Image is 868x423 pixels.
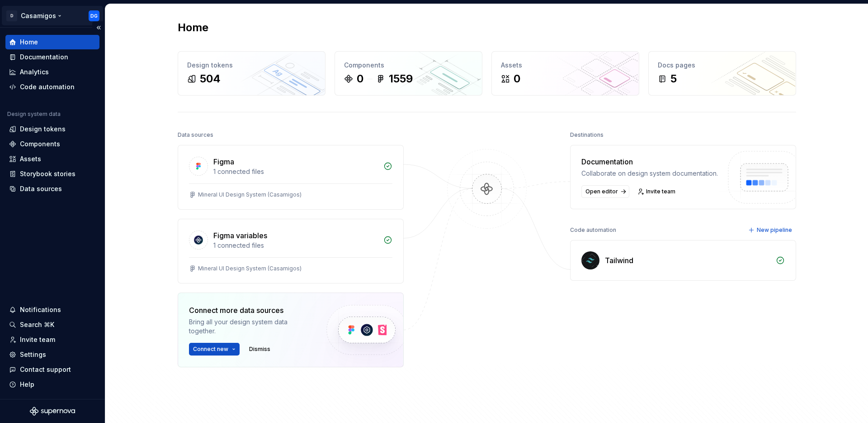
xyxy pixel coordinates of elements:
[5,317,99,332] button: Search ⌘K
[357,72,363,86] div: 0
[200,72,221,86] div: 504
[92,21,105,34] button: Collapse sidebar
[198,265,302,272] div: Mineral UI Design System (Casamigos)
[745,224,796,236] button: New pipeline
[581,169,718,178] div: Collaborate on design system documentation.
[491,51,639,96] a: Assets0
[189,305,311,316] div: Connect more data sources
[581,156,718,167] div: Documentation
[20,154,41,163] div: Assets
[20,67,49,77] div: Analytics
[30,407,75,416] svg: Supernova Logo
[605,255,633,266] div: Tailwind
[5,122,99,136] a: Design tokens
[187,61,316,70] div: Design tokens
[5,332,99,347] a: Invite team
[757,226,792,234] span: New pipeline
[178,20,208,35] h2: Home
[213,156,234,167] div: Figma
[648,51,796,96] a: Docs pages5
[20,184,62,193] div: Data sources
[670,72,677,86] div: 5
[178,219,404,284] a: Figma variables1 connected filesMineral UI Design System (Casamigos)
[245,343,274,356] button: Dismiss
[178,51,325,96] a: Design tokens504
[5,303,99,317] button: Notifications
[20,380,34,389] div: Help
[213,241,378,250] div: 1 connected files
[5,152,99,166] a: Assets
[5,347,99,362] a: Settings
[20,139,60,149] div: Components
[344,61,473,70] div: Components
[5,65,99,79] a: Analytics
[20,335,55,344] div: Invite team
[20,82,75,91] div: Code automation
[581,185,629,198] a: Open editor
[5,182,99,196] a: Data sources
[178,129,213,141] div: Data sources
[5,137,99,151] a: Components
[20,350,46,359] div: Settings
[585,188,618,195] span: Open editor
[20,125,66,134] div: Design tokens
[7,111,61,118] div: Design system data
[178,145,404,210] a: Figma1 connected filesMineral UI Design System (Casamigos)
[20,320,54,329] div: Search ⌘K
[20,38,38,47] div: Home
[5,362,99,377] button: Contact support
[635,185,679,198] a: Invite team
[20,365,71,374] div: Contact support
[6,10,17,21] div: D
[501,61,630,70] div: Assets
[20,305,61,314] div: Notifications
[646,188,675,195] span: Invite team
[5,50,99,64] a: Documentation
[570,224,616,236] div: Code automation
[658,61,787,70] div: Docs pages
[2,6,103,25] button: DCasamigosDG
[213,230,267,241] div: Figma variables
[5,35,99,49] a: Home
[21,11,56,20] div: Casamigos
[189,317,311,336] div: Bring all your design system data together.
[5,167,99,181] a: Storybook stories
[389,72,413,86] div: 1559
[90,12,98,19] div: DG
[20,169,75,178] div: Storybook stories
[514,72,520,86] div: 0
[189,343,240,356] button: Connect new
[193,346,228,353] span: Connect new
[20,53,68,62] div: Documentation
[570,129,604,141] div: Destinations
[5,377,99,392] button: Help
[5,80,99,94] a: Code automation
[249,346,270,353] span: Dismiss
[198,191,302,198] div: Mineral UI Design System (Casamigos)
[335,51,482,96] a: Components01559
[213,167,378,176] div: 1 connected files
